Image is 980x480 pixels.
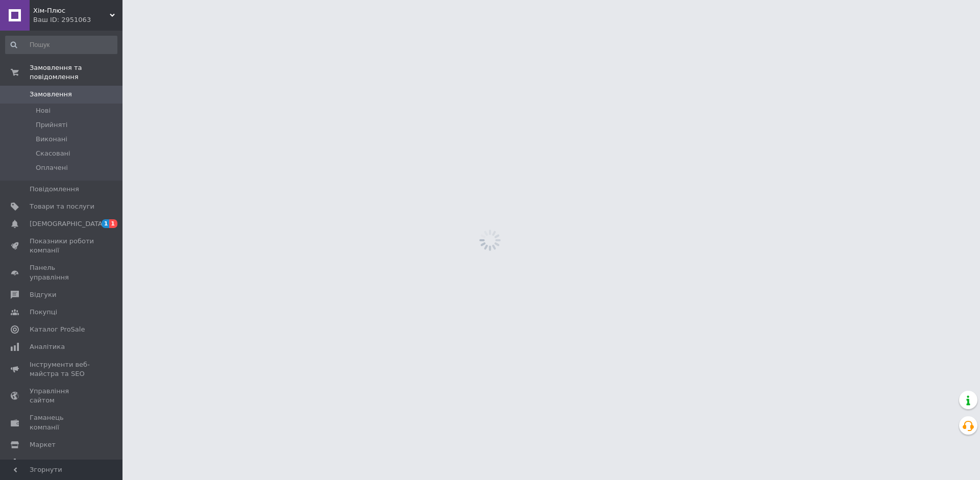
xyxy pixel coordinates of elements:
[33,15,122,24] div: Ваш ID: 2951063
[36,135,67,144] span: Виконані
[30,458,82,467] span: Налаштування
[30,185,79,194] span: Повідомлення
[30,202,94,211] span: Товари та послуги
[30,263,94,282] span: Панель управління
[30,308,57,317] span: Покупці
[36,163,68,172] span: Оплачені
[30,440,56,449] span: Маркет
[30,290,56,299] span: Відгуки
[30,237,94,255] span: Показники роботи компанії
[33,6,110,15] span: Хім-Плюс
[36,120,67,130] span: Прийняті
[30,360,94,378] span: Інструменти веб-майстра та SEO
[36,149,70,158] span: Скасовані
[30,325,85,334] span: Каталог ProSale
[30,342,65,351] span: Аналітика
[30,219,105,229] span: [DEMOGRAPHIC_DATA]
[36,106,51,115] span: Нові
[30,413,94,432] span: Гаманець компанії
[109,219,117,228] span: 1
[30,63,122,82] span: Замовлення та повідомлення
[30,90,72,99] span: Замовлення
[5,36,117,54] input: Пошук
[102,219,110,228] span: 1
[30,387,94,405] span: Управління сайтом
